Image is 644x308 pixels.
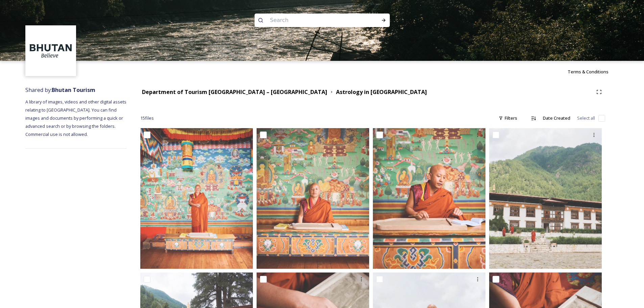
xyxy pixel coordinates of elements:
strong: Astrology in [GEOGRAPHIC_DATA] [336,88,427,96]
span: Terms & Conditions [568,69,609,75]
img: BT_Logo_BB_Lockup_CMYK_High%2520Res.jpg [26,26,75,75]
div: Date Created [540,112,574,125]
div: Filters [495,112,521,125]
img: _SCH1491.jpg [373,128,485,269]
span: Select all [577,115,595,121]
img: _SCH1550.jpg [257,128,369,269]
strong: Bhutan Tourism [52,86,95,94]
input: Search [267,13,359,28]
a: Terms & Conditions [568,68,619,76]
img: _SCH1460.jpg [489,128,602,269]
span: 15 file s [140,115,154,121]
span: Shared by: [25,86,95,94]
span: A library of images, videos and other digital assets relating to [GEOGRAPHIC_DATA]. You can find ... [25,99,127,137]
img: Lopen Sonam Rinchen_Vice Principal of College for Astrology.jpg [140,128,253,269]
strong: Department of Tourism [GEOGRAPHIC_DATA] – [GEOGRAPHIC_DATA] [142,88,327,96]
